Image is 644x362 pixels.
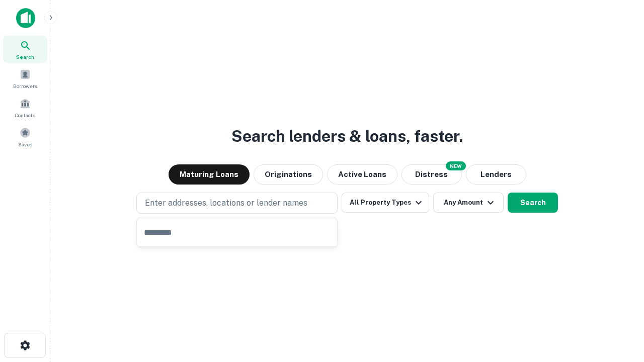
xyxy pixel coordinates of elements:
button: Search [508,193,558,213]
a: Saved [3,123,47,150]
button: All Property Types [342,193,429,213]
a: Search [3,36,47,63]
button: Lenders [466,164,526,185]
div: NEW [446,161,466,170]
button: Enter addresses, locations or lender names [136,193,338,214]
a: Borrowers [3,65,47,92]
button: Originations [254,164,323,185]
h3: Search lenders & loans, faster. [231,124,463,148]
button: Any Amount [433,193,504,213]
span: Saved [18,140,33,148]
button: Active Loans [327,164,397,185]
span: Search [16,53,34,61]
a: Contacts [3,94,47,121]
span: Borrowers [13,82,37,90]
span: Contacts [15,111,35,119]
button: Search distressed loans with lien and other non-mortgage details. [401,164,462,185]
p: Enter addresses, locations or lender names [145,197,307,209]
img: capitalize-icon.png [16,8,35,28]
button: Maturing Loans [169,164,250,185]
iframe: Chat Widget [594,282,644,330]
